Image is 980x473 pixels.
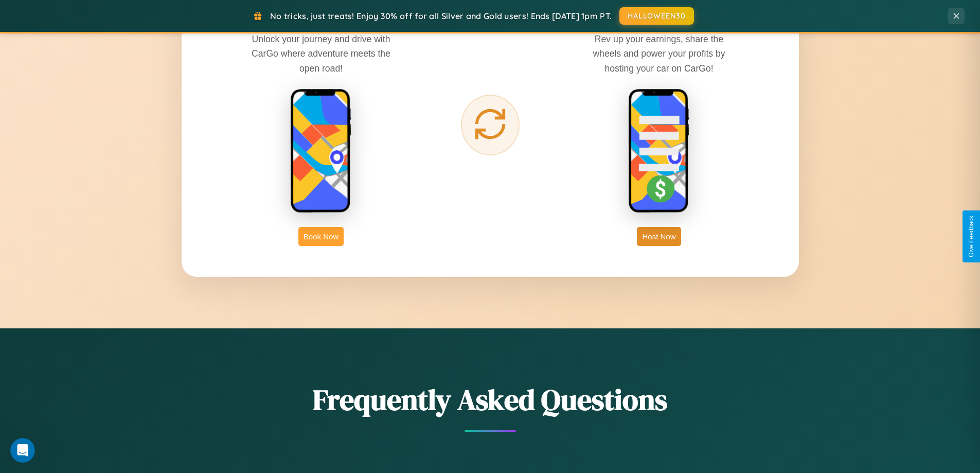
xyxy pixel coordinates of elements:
button: HALLOWEEN30 [619,7,694,25]
div: Give Feedback [968,216,975,257]
iframe: Intercom live chat [10,438,35,463]
p: Unlock your journey and drive with CarGo where adventure meets the open road! [244,32,398,75]
button: Book Now [298,227,344,246]
h2: Frequently Asked Questions [182,380,799,419]
img: host phone [628,89,690,214]
p: Rev up your earnings, share the wheels and power your profits by hosting your car on CarGo! [582,32,736,75]
button: Host Now [637,227,681,246]
span: No tricks, just treats! Enjoy 30% off for all Silver and Gold users! Ends [DATE] 1pm PT. [270,11,612,21]
img: rent phone [290,89,352,214]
